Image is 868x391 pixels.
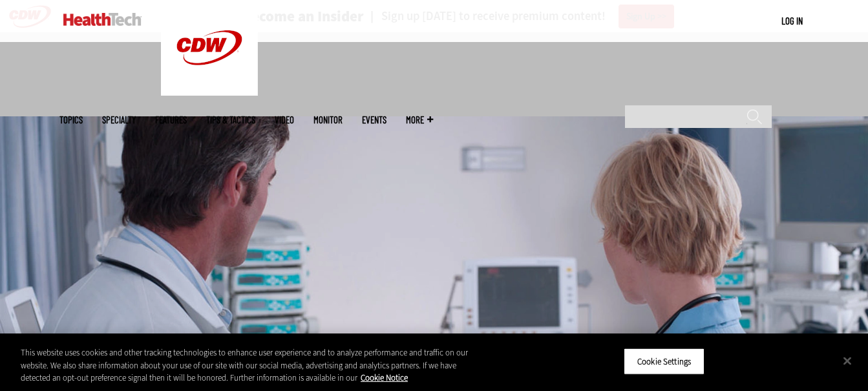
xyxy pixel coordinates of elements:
[206,115,255,125] a: Tips & Tactics
[275,115,294,125] a: Video
[361,372,408,383] a: More information about your privacy
[362,115,386,125] a: Events
[833,346,862,375] button: Close
[406,115,433,125] span: More
[781,15,803,26] a: Log in
[155,115,187,125] a: Features
[21,346,478,385] div: This website uses cookies and other tracking technologies to enhance user experience and to analy...
[59,115,83,125] span: Topics
[313,115,343,125] a: MonITor
[624,348,704,375] button: Cookie Settings
[781,14,803,28] div: User menu
[161,85,258,99] a: CDW
[102,115,136,125] span: Specialty
[63,13,142,26] img: Home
